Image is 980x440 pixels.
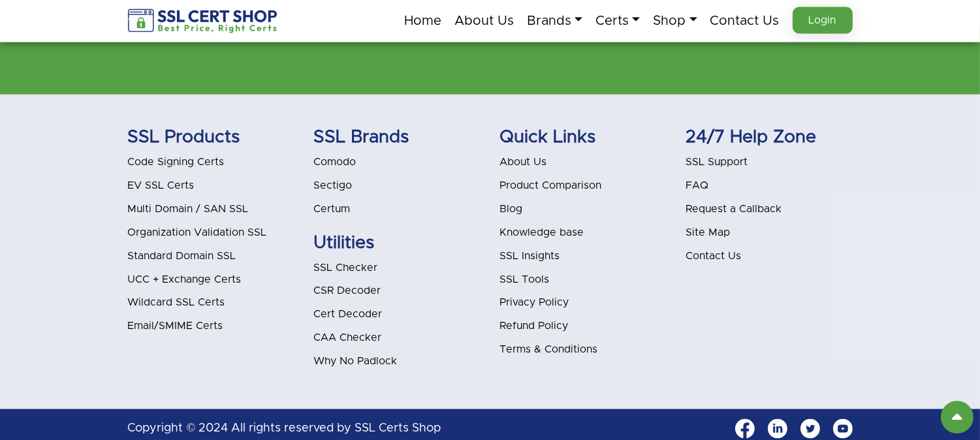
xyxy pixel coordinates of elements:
[128,204,249,214] a: Multi Domain / SAN SSL
[128,321,223,332] a: Email/SMIME Certs
[314,333,382,343] a: CAA Checker
[128,9,279,33] img: sslcertshop-logo
[500,227,584,238] a: Knowledge base
[314,309,383,320] a: Cert Decoder
[314,180,353,191] a: Sectigo
[314,233,481,254] h5: Utilities
[500,204,523,214] a: Blog
[500,180,602,191] a: Product Comparison
[686,204,782,214] a: Request a Callback
[128,157,225,167] a: Code Signing Certs
[500,274,550,285] a: SSL Tools
[314,356,398,367] a: Why No Padlock
[686,227,731,238] a: Site Map
[314,157,356,167] a: Comodo
[314,262,378,273] a: SSL Checker
[128,298,225,308] a: Wildcard SSL Certs
[500,251,560,261] a: SSL Insights
[710,7,780,35] a: Contact Us
[314,127,481,148] h5: SSL Brands
[404,7,441,35] a: Home
[128,127,294,148] h5: SSL Products
[686,127,853,148] h5: 24/7 Help Zone
[128,274,242,285] a: UCC + Exchange Certs
[500,157,547,167] a: About Us
[500,298,569,308] a: Privacy Policy
[653,7,697,35] a: Shop
[686,157,748,167] a: SSL Support
[686,180,709,191] a: FAQ
[686,251,742,261] a: Contact Us
[793,7,853,34] a: Login
[314,286,381,296] a: CSR Decoder
[314,204,351,214] a: Certum
[500,345,598,355] a: Terms & Conditions
[128,251,236,261] a: Standard Domain SSL
[500,321,569,332] a: Refund Policy
[128,227,267,238] a: Organization Validation SSL
[595,7,640,35] a: Certs
[128,420,441,437] p: Copyright © 2024 All rights reserved by SSL Certs Shop
[500,127,667,148] h5: Quick Links
[454,7,514,35] a: About Us
[527,7,582,35] a: Brands
[128,180,195,191] a: EV SSL Certs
